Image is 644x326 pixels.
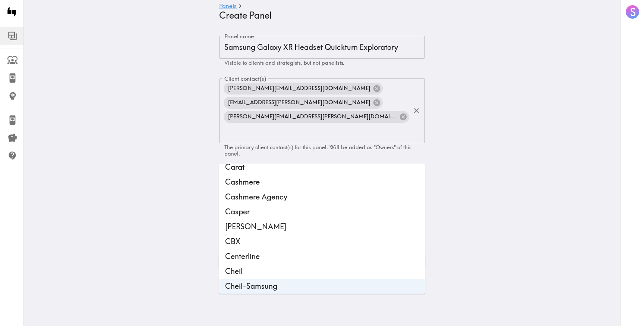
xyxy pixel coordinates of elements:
[411,105,422,116] button: Clear
[219,234,425,249] li: CBX
[625,4,640,19] button: S
[224,111,401,122] span: [PERSON_NAME][EMAIL_ADDRESS][PERSON_NAME][DOMAIN_NAME]
[219,249,425,264] li: Centerline
[219,175,425,190] li: Cashmere
[224,83,375,94] span: [PERSON_NAME][EMAIL_ADDRESS][DOMAIN_NAME]
[224,83,383,95] div: [PERSON_NAME][EMAIL_ADDRESS][DOMAIN_NAME]
[224,75,266,83] label: Client contact(s)
[224,32,254,41] label: Panel name
[219,3,237,10] a: Panels
[219,294,425,309] li: Cheil Worldwide
[630,6,636,19] span: S
[219,279,425,294] li: Cheil-Samsung
[219,190,425,205] li: Cashmere Agency
[219,10,419,21] h4: Create Panel
[224,144,411,157] span: The primary client contact(s) for this panel. Will be added as "Owners" of this panel.
[219,220,425,234] li: [PERSON_NAME]
[219,264,425,279] li: Cheil
[224,97,375,108] span: [EMAIL_ADDRESS][PERSON_NAME][DOMAIN_NAME]
[224,60,344,66] span: Visible to clients and strategists, but not panelists.
[4,4,19,19] img: Instapanel
[219,205,425,220] li: Casper
[219,160,425,175] li: Carat
[224,97,383,109] div: [EMAIL_ADDRESS][PERSON_NAME][DOMAIN_NAME]
[224,111,409,123] div: [PERSON_NAME][EMAIL_ADDRESS][PERSON_NAME][DOMAIN_NAME]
